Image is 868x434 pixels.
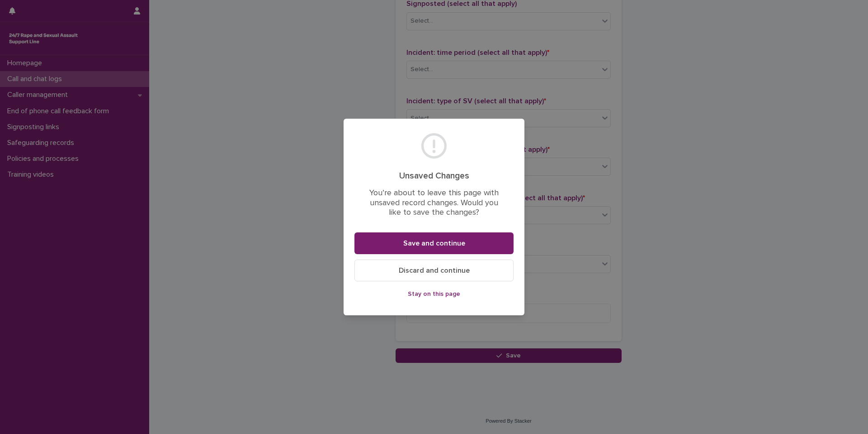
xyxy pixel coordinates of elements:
[399,267,470,274] span: Discard and continue
[354,232,514,254] button: Save and continue
[403,240,465,247] span: Save and continue
[354,260,514,281] button: Discard and continue
[365,188,503,218] p: You’re about to leave this page with unsaved record changes. Would you like to save the changes?
[354,287,514,301] button: Stay on this page
[365,171,503,181] h2: Unsaved Changes
[408,291,460,297] span: Stay on this page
